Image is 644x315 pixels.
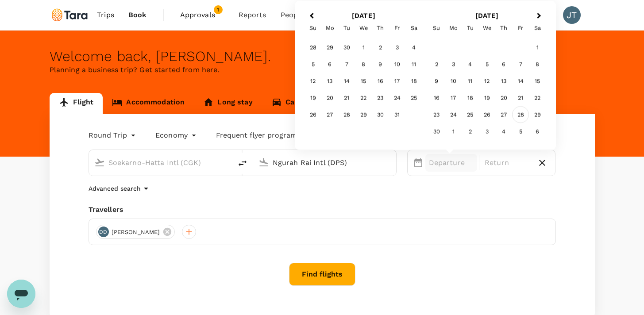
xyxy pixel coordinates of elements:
[512,19,529,36] div: Friday
[338,106,355,123] div: Choose Tuesday, October 28th, 2025
[355,39,372,56] div: Choose Wednesday, October 1st, 2025
[512,106,529,123] div: Choose Friday, November 28th, 2025
[89,183,151,194] button: Advanced search
[128,10,147,20] span: Book
[529,106,546,123] div: Choose Saturday, November 29th, 2025
[462,19,478,36] div: Tuesday
[405,89,422,106] div: Choose Saturday, October 25th, 2025
[390,161,392,163] button: Open
[305,106,321,123] div: Choose Sunday, October 26th, 2025
[232,153,253,174] button: delete
[214,5,223,14] span: 1
[429,157,474,168] p: Departure
[485,157,529,168] p: Return
[529,39,546,56] div: Choose Saturday, November 1st, 2025
[533,9,547,23] button: Next Month
[216,130,308,141] p: Frequent flyer programme
[50,5,90,25] img: Tara Climate Ltd
[338,73,355,89] div: Choose Tuesday, October 14th, 2025
[305,19,321,36] div: Sunday
[529,89,546,106] div: Choose Saturday, November 22nd, 2025
[305,56,321,73] div: Choose Sunday, October 5th, 2025
[304,9,318,23] button: Previous Month
[512,89,529,106] div: Choose Friday, November 21st, 2025
[445,123,462,140] div: Choose Monday, December 1st, 2025
[529,123,546,140] div: Choose Saturday, December 6th, 2025
[428,89,445,106] div: Choose Sunday, November 16th, 2025
[405,56,422,73] div: Choose Saturday, October 11th, 2025
[108,156,213,169] input: Depart from
[478,89,495,106] div: Choose Wednesday, November 19th, 2025
[305,39,321,56] div: Choose Sunday, September 28th, 2025
[529,19,546,36] div: Saturday
[445,106,462,123] div: Choose Monday, November 24th, 2025
[302,12,425,19] h2: [DATE]
[445,56,462,73] div: Choose Monday, November 3rd, 2025
[428,106,445,123] div: Choose Sunday, November 23rd, 2025
[428,123,445,140] div: Choose Sunday, November 30th, 2025
[321,73,338,89] div: Choose Monday, October 13th, 2025
[495,19,512,36] div: Thursday
[372,73,389,89] div: Choose Thursday, October 16th, 2025
[50,93,103,114] a: Flight
[89,204,556,215] div: Travellers
[50,48,595,65] div: Welcome back , [PERSON_NAME] .
[495,56,512,73] div: Choose Thursday, November 6th, 2025
[495,123,512,140] div: Choose Thursday, December 4th, 2025
[462,106,478,123] div: Choose Tuesday, November 25th, 2025
[273,156,378,169] input: Going to
[89,184,141,193] p: Advanced search
[372,39,389,56] div: Choose Thursday, October 2nd, 2025
[338,39,355,56] div: Choose Tuesday, September 30th, 2025
[495,73,512,89] div: Choose Thursday, November 13th, 2025
[338,89,355,106] div: Choose Tuesday, October 21st, 2025
[338,56,355,73] div: Choose Tuesday, October 7th, 2025
[462,73,478,89] div: Choose Tuesday, November 11th, 2025
[89,128,138,142] div: Round Trip
[478,19,495,36] div: Wednesday
[372,89,389,106] div: Choose Thursday, October 23rd, 2025
[428,19,445,36] div: Sunday
[445,89,462,106] div: Choose Monday, November 17th, 2025
[50,65,595,75] p: Planning a business trip? Get started from here.
[389,89,405,106] div: Choose Friday, October 24th, 2025
[106,228,166,237] span: [PERSON_NAME]
[338,19,355,36] div: Tuesday
[512,123,529,140] div: Choose Friday, December 5th, 2025
[445,19,462,36] div: Monday
[216,130,318,141] button: Frequent flyer programme
[478,73,495,89] div: Choose Wednesday, November 12th, 2025
[96,225,175,239] div: DD[PERSON_NAME]
[462,56,478,73] div: Choose Tuesday, November 4th, 2025
[478,123,495,140] div: Choose Wednesday, December 3rd, 2025
[321,106,338,123] div: Choose Monday, October 27th, 2025
[103,93,194,114] a: Accommodation
[512,73,529,89] div: Choose Friday, November 14th, 2025
[305,39,422,123] div: Month October, 2025
[428,73,445,89] div: Choose Sunday, November 9th, 2025
[355,56,372,73] div: Choose Wednesday, October 8th, 2025
[529,73,546,89] div: Choose Saturday, November 15th, 2025
[155,128,198,142] div: Economy
[305,89,321,106] div: Choose Sunday, October 19th, 2025
[355,89,372,106] div: Choose Wednesday, October 22nd, 2025
[389,19,405,36] div: Friday
[495,106,512,123] div: Choose Thursday, November 27th, 2025
[194,93,262,114] a: Long stay
[563,6,581,24] div: JT
[445,73,462,89] div: Choose Monday, November 10th, 2025
[389,73,405,89] div: Choose Friday, October 17th, 2025
[321,19,338,36] div: Monday
[262,93,331,114] a: Car rental
[305,73,321,89] div: Choose Sunday, October 12th, 2025
[239,10,266,20] span: Reports
[372,19,389,36] div: Thursday
[355,19,372,36] div: Wednesday
[405,39,422,56] div: Choose Saturday, October 4th, 2025
[512,56,529,73] div: Choose Friday, November 7th, 2025
[428,39,546,140] div: Month November, 2025
[425,12,549,19] h2: [DATE]
[321,56,338,73] div: Choose Monday, October 6th, 2025
[372,106,389,123] div: Choose Thursday, October 30th, 2025
[462,123,478,140] div: Choose Tuesday, December 2nd, 2025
